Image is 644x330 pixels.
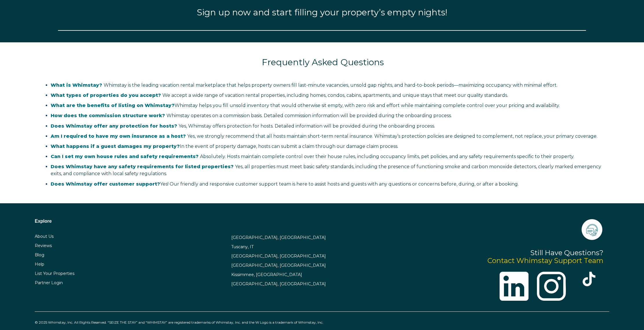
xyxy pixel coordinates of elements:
a: Tuscany, IT [231,244,254,249]
span: Yes! Our friendly and responsive customer support team is here to assist hosts and guests with an... [51,181,519,187]
span: We accept a wide range of vacation rental properties, including homes, condos, cabins, apartments... [51,93,508,98]
span: How does the commission structure work? [51,113,165,118]
a: [GEOGRAPHIC_DATA], [GEOGRAPHIC_DATA] [231,281,326,287]
a: [GEOGRAPHIC_DATA], [GEOGRAPHIC_DATA] [231,235,326,240]
img: linkedin-logo [500,272,529,301]
a: About Us [35,234,54,239]
a: [GEOGRAPHIC_DATA], [GEOGRAPHIC_DATA] [231,263,326,268]
a: Reviews [35,243,52,248]
span: In the event of property damage, hosts can submit a claim through our damage claim process. [51,144,398,149]
strong: What are the benefits of listing on Whimstay? [51,103,175,108]
a: Partner Login [35,280,63,285]
span: What types of properties do you accept? [51,93,161,98]
a: Blog [35,252,44,258]
a: Contact Whimstay Support Team [487,256,603,265]
img: icons-21 [580,218,603,241]
span: Explore [35,219,52,224]
span: Does Whimstay have any safety requirements for listed properties? [51,164,234,169]
span: Frequently Asked Questions [262,57,384,68]
span: Can I set my own house rules and safety requirements? [51,154,199,159]
a: Help [35,262,44,267]
span: Sign up now and start filling your property’s empty nights! [197,7,447,18]
span: Am I required to have my own insurance as a host? [51,133,186,139]
strong: Does Whimstay offer customer support? [51,181,160,187]
span: Yes, Whimstay offers protection for hosts. Detailed information will be provided during the onboa... [51,123,435,129]
span: Whimstay is the leading vacation rental marketplace that helps property owners fill last-minute v... [51,82,557,88]
span: © 2025 Whimstay, Inc. All Rights Reserved. “SEIZE THE STAY” and “WHIMSTAY” are registered tradema... [35,320,323,324]
span: Yes, all properties must meet basic safety standards, including the presence of functioning smoke... [51,164,601,176]
img: tik-tok [582,272,596,286]
span: Still Have Questions? [530,249,603,257]
span: Whimstay helps you fill unsold inventory that would otherwise sit empty, with zero risk and effor... [51,103,560,108]
img: instagram [537,272,566,301]
strong: What happens if a guest damages my property? [51,144,180,149]
a: [GEOGRAPHIC_DATA], [GEOGRAPHIC_DATA] [231,253,326,259]
span: Whimstay operates on a commission basis. Detailed commission information will be provided during ... [51,113,452,118]
span: What is Whimstay? [51,82,102,88]
span: Does Whimstay offer any protection for hosts? [51,123,177,129]
span: Yes, we strongly recommend that all hosts maintain short-term rental insurance. Whimstay’s protec... [51,133,597,139]
a: List Your Properties [35,271,74,276]
a: Kissimmee, [GEOGRAPHIC_DATA] [231,272,302,277]
span: Absolutely. Hosts maintain complete control over their house rules, including occupancy limits, p... [51,154,574,159]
